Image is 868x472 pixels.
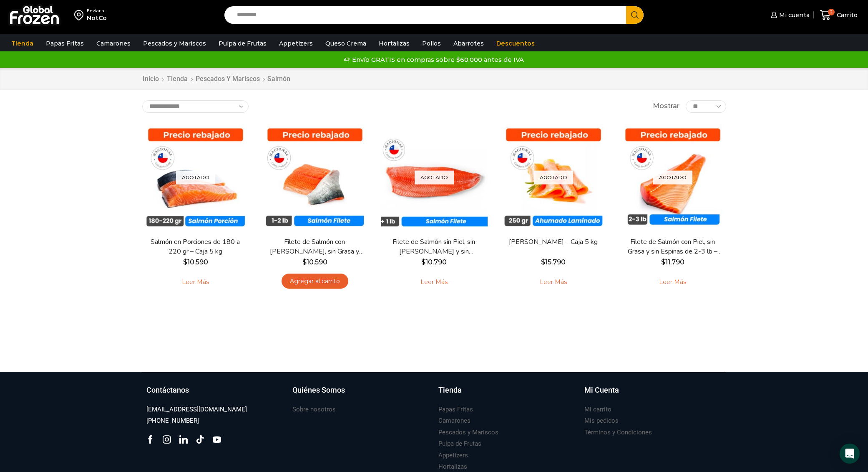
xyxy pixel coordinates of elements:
[302,258,327,266] bdi: 10.590
[146,416,199,425] h3: [PHONE_NUMBER]
[267,237,362,256] a: Filete de Salmón con [PERSON_NAME], sin Grasa y sin Espinas 1-2 lb – Caja 10 Kg
[438,428,498,437] h3: Pescados y Mariscos
[74,8,87,22] img: address-field-icon.svg
[835,11,858,19] span: Carrito
[267,75,290,83] h1: Salmón
[584,416,619,425] h3: Mis pedidos
[505,237,601,247] a: [PERSON_NAME] – Caja 5 kg
[828,9,835,15] span: 2
[653,170,692,184] p: Agotado
[527,274,580,291] a: Leé más sobre “Salmón Ahumado Laminado - Caja 5 kg”
[292,385,430,404] a: Quiénes Somos
[840,444,860,464] div: Open Intercom Messenger
[661,258,684,266] bdi: 11.790
[584,428,652,437] h3: Términos y Condiciones
[92,36,135,51] a: Camarones
[146,405,247,414] h3: [EMAIL_ADDRESS][DOMAIN_NAME]
[646,274,699,291] a: Leé más sobre “Filete de Salmón con Piel, sin Grasa y sin Espinas de 2-3 lb - Premium - Caja 10 kg”
[292,404,336,415] a: Sobre nosotros
[584,415,619,426] a: Mis pedidos
[418,36,445,51] a: Pollos
[87,8,107,14] div: Enviar a
[534,170,573,184] p: Agotado
[624,237,720,256] a: Filete de Salmón con Piel, sin Grasa y sin Espinas de 2-3 lb – Premium – Caja 10 kg
[375,36,414,51] a: Hortalizas
[584,427,652,438] a: Términos y Condiciones
[415,170,454,184] p: Agotado
[147,237,243,256] a: Salmón en Porciones de 180 a 220 gr – Caja 5 kg
[183,258,208,266] bdi: 10.590
[146,415,199,426] a: [PHONE_NUMBER]
[584,404,611,415] a: Mi carrito
[176,170,215,184] p: Agotado
[438,439,481,448] h3: Pulpa de Frutas
[438,385,462,396] h3: Tienda
[626,6,644,24] button: Search button
[42,36,88,51] a: Papas Fritas
[169,274,222,291] a: Leé más sobre “Salmón en Porciones de 180 a 220 gr - Caja 5 kg”
[386,237,482,256] a: Filete de Salmón sin Piel, sin [PERSON_NAME] y sin [PERSON_NAME] – Caja 10 Kg
[438,462,467,471] h3: Hortalizas
[321,36,370,51] a: Queso Crema
[438,427,498,438] a: Pescados y Mariscos
[438,438,481,449] a: Pulpa de Frutas
[7,36,38,51] a: Tienda
[275,36,317,51] a: Appetizers
[146,385,284,404] a: Contáctanos
[584,405,611,414] h3: Mi carrito
[183,258,187,266] span: $
[292,385,345,396] h3: Quiénes Somos
[438,405,473,414] h3: Papas Fritas
[438,451,468,460] h3: Appetizers
[584,385,619,396] h3: Mi Cuenta
[87,14,107,22] div: NotCo
[139,36,210,51] a: Pescados y Mariscos
[146,404,247,415] a: [EMAIL_ADDRESS][DOMAIN_NAME]
[438,415,470,426] a: Camarones
[584,385,722,404] a: Mi Cuenta
[421,258,447,266] bdi: 10.790
[777,11,810,19] span: Mi cuenta
[438,450,468,461] a: Appetizers
[142,74,159,84] a: Inicio
[166,74,188,84] a: Tienda
[302,258,307,266] span: $
[195,74,260,84] a: Pescados y Mariscos
[541,258,566,266] bdi: 15.790
[449,36,488,51] a: Abarrotes
[438,385,576,404] a: Tienda
[142,74,290,84] nav: Breadcrumb
[661,258,665,266] span: $
[146,385,189,396] h3: Contáctanos
[818,5,860,25] a: 2 Carrito
[541,258,545,266] span: $
[408,274,460,291] a: Leé más sobre “Filete de Salmón sin Piel, sin Grasa y sin Espinas – Caja 10 Kg”
[421,258,425,266] span: $
[438,404,473,415] a: Papas Fritas
[282,274,348,289] a: Agregar al carrito: “Filete de Salmón con Piel, sin Grasa y sin Espinas 1-2 lb – Caja 10 Kg”
[142,100,249,113] select: Pedido de la tienda
[653,102,679,111] span: Mostrar
[438,416,470,425] h3: Camarones
[292,405,336,414] h3: Sobre nosotros
[769,7,810,23] a: Mi cuenta
[492,36,539,51] a: Descuentos
[214,36,271,51] a: Pulpa de Frutas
